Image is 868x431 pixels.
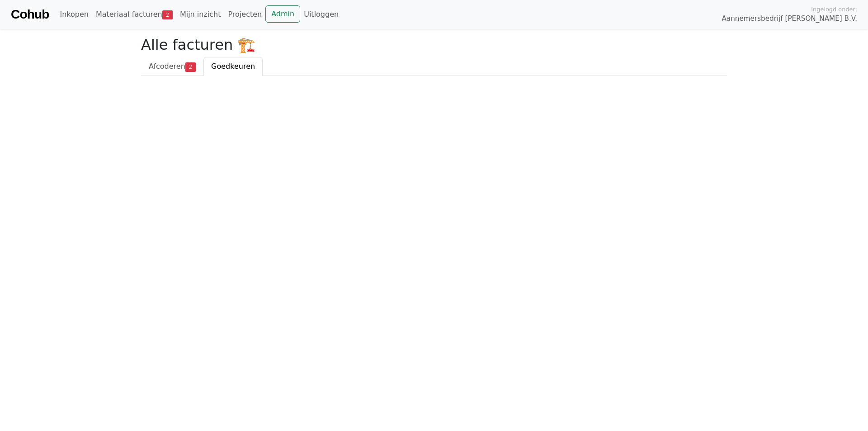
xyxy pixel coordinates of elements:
a: Mijn inzicht [176,5,225,24]
a: Afcoderen2 [141,57,203,76]
span: Aannemersbedrijf [PERSON_NAME] B.V. [722,14,857,24]
a: Inkopen [56,5,92,24]
a: Goedkeuren [203,57,263,76]
a: Materiaal facturen2 [92,5,176,24]
span: Ingelogd onder: [811,5,857,14]
a: Cohub [11,4,49,25]
span: 2 [185,62,196,71]
span: 2 [162,10,173,19]
a: Projecten [224,5,265,24]
a: Uitloggen [300,5,342,24]
span: Goedkeuren [211,62,255,71]
h2: Alle facturen 🏗️ [141,36,727,53]
span: Afcoderen [149,62,185,71]
a: Admin [265,5,300,23]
